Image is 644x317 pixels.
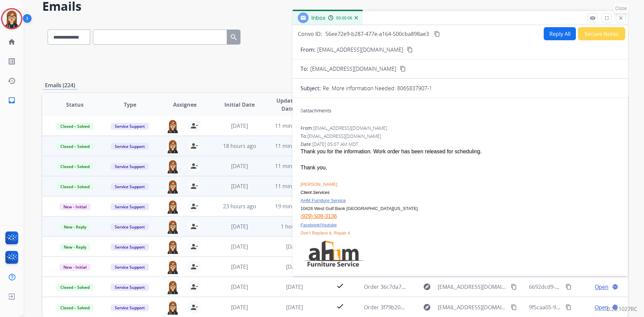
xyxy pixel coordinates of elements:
u: ( [301,214,302,219]
span: Service Support [111,183,149,190]
mat-icon: person_remove [190,182,198,190]
img: agent-avatar [166,200,179,214]
span: [DATE] [286,263,303,270]
span: Service Support [111,223,149,230]
span: New - Initial [59,264,91,271]
mat-icon: content_copy [400,66,406,72]
span: [EMAIL_ADDRESS][DOMAIN_NAME] [313,125,387,131]
p: Subject: [301,84,321,92]
u: I [301,222,337,227]
mat-icon: content_copy [434,31,440,37]
mat-icon: person_remove [190,222,198,230]
mat-icon: person_remove [190,122,198,130]
span: 11 minutes ago [275,162,314,170]
span: Initial Date [224,101,255,109]
a: AHM Furniture Service [301,198,346,203]
span: 11 minutes ago [275,142,314,150]
span: [DATE] [231,263,248,270]
span: [DATE] [231,243,248,250]
img: agent-avatar [166,159,179,173]
img: agent-avatar [166,240,179,254]
span: New - Reply [60,223,90,230]
mat-icon: person_remove [190,162,198,170]
span: [DATE] [231,223,248,230]
u: 929) 508-3136 [302,213,337,219]
span: Closed – Solved [56,143,94,150]
span: Service Support [111,163,149,170]
span: 18 hours ago [223,142,256,150]
img: agent-avatar [166,301,179,315]
mat-icon: check [336,302,344,310]
span: [GEOGRAPHIC_DATA][US_STATE] [346,206,418,211]
p: From: [301,46,315,54]
span: [DATE] [286,304,303,311]
span: 56ee72e9-b287-477e-a164-500cba898ae3 [325,30,429,38]
span: [DATE] [231,304,248,311]
p: [EMAIL_ADDRESS][DOMAIN_NAME] [317,46,403,54]
i: Client Services [301,190,330,195]
mat-icon: language [612,284,618,290]
img: avatar [2,9,21,28]
span: 1 hour ago [281,223,308,230]
span: [DATE] [231,182,248,190]
mat-icon: explore [423,303,431,311]
span: [EMAIL_ADDRESS][DOMAIN_NAME] [438,283,507,291]
a: Youtube [321,222,337,227]
mat-icon: home [8,38,16,46]
div: Thank you, [301,164,620,172]
p: Re: More information Needed: 8065837907-1 [323,84,432,92]
span: 9f5caa05-93f8-4a0d-9e08-6e2c39448a6c [529,304,629,311]
mat-icon: person_remove [190,263,198,271]
mat-icon: content_copy [511,304,517,310]
mat-icon: person_remove [190,303,198,311]
div: From: [301,125,620,131]
div: To: [301,133,620,140]
span: 11 minutes ago [275,122,314,129]
span: 0 [301,107,303,114]
span: Open [595,283,608,291]
mat-icon: fullscreen [604,15,610,21]
span: Order 3f79b203-6bad-43a0-98d0-64e8a29413a3 [364,304,484,311]
span: 00:00:06 [336,15,352,21]
a: Facebook [301,222,320,227]
span: Order 36c7da7a-07e9-47fd-ab31-64a4c5ee19a3 [364,283,483,290]
div: Thank you for the information. Work order has been released for scheduling. [301,148,620,156]
span: Closed – Solved [56,183,94,190]
span: [DATE] [286,283,303,290]
div: Date: [301,141,620,148]
span: [EMAIL_ADDRESS][DOMAIN_NAME] [310,65,396,73]
mat-icon: person_remove [190,243,198,251]
mat-icon: close [618,15,624,21]
p: Close [613,3,629,13]
span: Status [66,101,84,109]
img: agent-avatar [166,119,179,133]
span: [EMAIL_ADDRESS][DOMAIN_NAME] [307,133,381,139]
mat-icon: person_remove [190,283,198,291]
span: New - Initial [59,203,91,210]
span: Closed – Solved [56,304,94,311]
span: Open [595,303,608,311]
span: [DATE] [286,243,303,250]
span: 19 minutes ago [275,203,314,210]
span: Service Support [111,244,149,251]
div: attachments [301,107,331,114]
button: Reply All [544,27,576,40]
span: [DATE] 05:07 AM MDT [312,141,358,147]
mat-icon: person_remove [190,142,198,150]
img: agent-avatar [166,179,179,194]
p: To: [301,65,308,73]
b: Don’t Replace it, Repair it [301,230,350,235]
mat-icon: language [612,304,618,310]
mat-icon: remove_red_eye [590,15,596,21]
button: Secure Notes [578,27,625,40]
img: agent-avatar [166,139,179,153]
span: 6692dcd9-3792-46c6-b791-3b27bf04d4a7 [529,283,632,290]
span: Service Support [111,304,149,311]
mat-icon: history [8,77,16,85]
span: Updated Date [273,97,303,113]
b: [PERSON_NAME] [301,182,337,187]
mat-icon: content_copy [566,304,572,310]
span: Closed – Solved [56,163,94,170]
mat-icon: content_copy [407,47,413,53]
p: 0.20.1027RC [607,305,637,313]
